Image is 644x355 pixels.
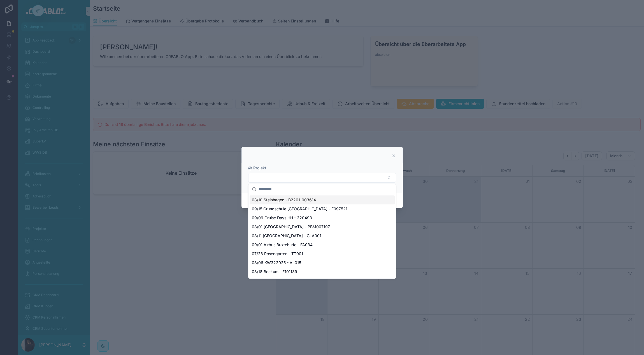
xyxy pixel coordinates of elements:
[252,269,297,275] span: 08/18 Beckum - F101139
[252,242,313,248] span: 09/01 Airbus Buxtehude - FA034
[252,260,301,266] span: 08/06 KW322025 - AL015
[248,165,266,170] span: @ Projekt
[252,197,316,203] span: 08/10 Steinhagen - B2201-003614
[252,278,293,283] span: 08/04 Moers - CX022
[252,206,347,212] span: 09/15 Grundschule [GEOGRAPHIC_DATA] - F097521
[252,215,312,221] span: 09/09 Cruise Days HH - 320493
[252,233,321,239] span: 08/11 [GEOGRAPHIC_DATA] - GLA001
[252,224,330,230] span: 08/01 [GEOGRAPHIC_DATA] - PBM007197
[248,173,396,183] button: Select Button
[252,251,303,257] span: 07/28 Rosengarten - TT001
[248,194,396,278] div: Suggestions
